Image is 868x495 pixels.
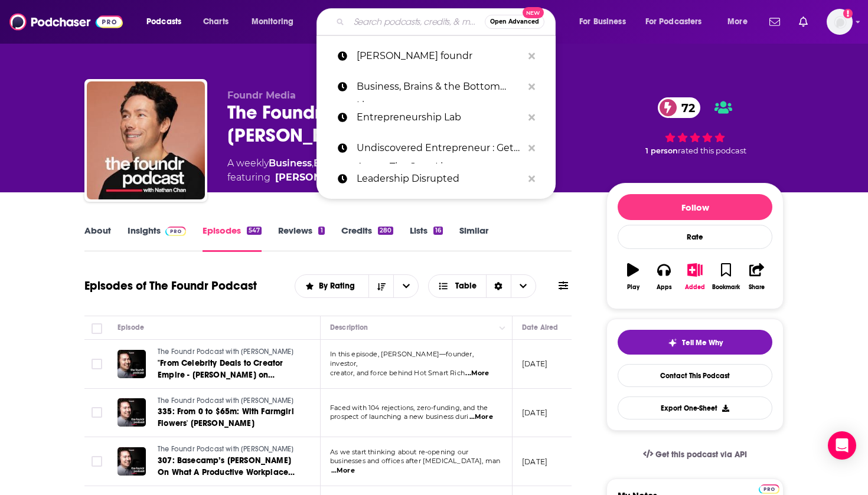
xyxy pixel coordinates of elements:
[523,7,544,18] span: New
[9,11,123,33] a: Podchaser - Follow, Share and Rate Podcasts
[128,225,186,252] a: InsightsPodchaser Pro
[465,369,489,378] span: ...More
[227,171,487,185] span: featuring
[794,12,812,32] a: Show notifications dropdown
[158,347,299,358] a: The Foundr Podcast with [PERSON_NAME]
[330,369,465,377] span: creator, and force behind Hot Smart Rich
[638,12,719,31] button: open menu
[158,444,299,455] a: The Foundr Podcast with [PERSON_NAME]
[571,12,641,31] button: open menu
[368,275,393,297] button: Sort Direction
[645,146,678,155] span: 1 person
[275,171,360,185] a: Nathan Chan
[655,450,747,460] span: Get this podcast via API
[759,484,779,494] img: Podchaser Pro
[378,227,393,235] div: 280
[158,455,299,478] a: 307: Basecamp’s [PERSON_NAME] On What A Productive Workplace Should Look Like
[490,19,539,25] span: Open Advanced
[357,133,523,163] p: Undiscovered Entrepreneur : Get Across The Start Line
[618,396,772,419] button: Export One-Sheet
[634,440,756,469] a: Get this podcast via API
[645,14,702,30] span: For Podcasters
[682,338,723,348] span: Tell Me Why
[827,9,853,35] img: User Profile
[247,227,262,235] div: 547
[712,284,740,291] div: Bookmark
[252,14,293,30] span: Monitoring
[138,12,197,31] button: open menu
[455,282,477,290] span: Table
[295,282,369,290] button: open menu
[195,12,236,31] a: Charts
[618,225,772,249] div: Rate
[648,255,679,298] button: Apps
[765,12,785,32] a: Show notifications dropdown
[727,14,748,30] span: More
[433,227,443,235] div: 16
[719,12,762,31] button: open menu
[522,359,547,369] p: [DATE]
[522,408,547,418] p: [DATE]
[357,102,523,133] p: Entrepreneurship Lab
[158,358,299,381] a: "From Celebrity Deals to Creator Empire - [PERSON_NAME] on Building 'Hot Smart Rich'"
[92,359,102,369] span: Toggle select row
[330,320,368,335] div: Description
[330,412,468,421] span: prospect of launching a new business duri
[84,278,257,293] h1: Episodes of The Foundr Podcast
[158,445,293,453] span: The Foundr Podcast with [PERSON_NAME]
[749,284,765,291] div: Share
[658,97,701,118] a: 72
[158,406,299,430] a: 335: From 0 to $65m: With Farmgirl Flowers' [PERSON_NAME]
[330,404,488,412] span: Faced with 104 rejections, zero-funding, and the
[243,12,309,31] button: open menu
[316,163,556,194] a: Leadership Disrupted
[316,102,556,133] a: Entrepreneurship Lab
[278,225,324,252] a: Reviews1
[227,90,296,101] span: Foundr Media
[341,225,393,252] a: Credits280
[685,284,705,291] div: Added
[330,350,474,368] span: In this episode, [PERSON_NAME]—founder, investor,
[203,14,229,30] span: Charts
[158,348,293,356] span: The Foundr Podcast with [PERSON_NAME]
[680,255,710,298] button: Added
[742,255,772,298] button: Share
[331,466,355,476] span: ...More
[410,225,443,252] a: Lists16
[84,225,111,252] a: About
[428,274,536,298] button: Choose View
[393,275,418,297] button: open menu
[618,255,648,298] button: Play
[118,320,144,335] div: Episode
[312,158,314,169] span: ,
[469,412,493,422] span: ...More
[314,158,380,169] a: Entrepreneur
[522,320,558,335] div: Date Aired
[710,255,741,298] button: Bookmark
[316,41,556,71] a: [PERSON_NAME] foundr
[87,81,205,199] img: The Foundr Podcast with Nathan Chan
[316,133,556,163] a: Undiscovered Entrepreneur : Get Across The Start Line
[618,364,772,387] a: Contact This Podcast
[328,8,567,35] div: Search podcasts, credits, & more...
[495,321,510,335] button: Column Actions
[316,71,556,102] a: Business, Brains & the Bottom Line
[146,14,181,30] span: Podcasts
[618,330,772,355] button: tell me why sparkleTell Me Why
[269,158,312,169] a: Business
[158,455,295,489] span: 307: Basecamp’s [PERSON_NAME] On What A Productive Workplace Should Look Like
[759,483,779,494] a: Pro website
[165,227,186,236] img: Podchaser Pro
[668,338,677,348] img: tell me why sparkle
[827,9,853,35] span: Logged in as Mark.Hayward
[657,284,672,291] div: Apps
[357,71,523,102] p: Business, Brains & the Bottom Line
[459,225,488,252] a: Similar
[606,90,784,163] div: 72 1 personrated this podcast
[579,14,626,30] span: For Business
[618,194,772,220] button: Follow
[485,15,544,29] button: Open AdvancedNew
[357,41,523,71] p: Nathan chan foundr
